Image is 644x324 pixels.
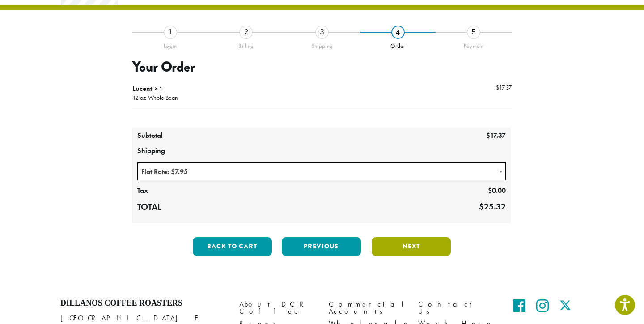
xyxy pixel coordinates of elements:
a: Commercial Accounts [329,298,405,318]
h3: Your Order [132,59,512,76]
p: Whole Bean [146,94,178,103]
span: Lucent [132,84,152,93]
div: Order [360,39,436,50]
th: Subtotal [133,128,208,144]
h4: Dillanos Coffee Roasters [60,298,226,308]
div: 3 [315,26,329,39]
button: Next [372,237,451,256]
bdi: 17.37 [486,131,506,140]
div: 5 [467,26,480,39]
strong: × 1 [155,85,163,93]
div: Billing [208,39,284,50]
div: 1 [164,26,177,39]
div: Payment [436,39,512,50]
div: Shipping [284,39,360,50]
span: $ [488,186,492,195]
span: Flat Rate: $7.95 [137,162,506,180]
th: Shipping [133,144,510,159]
a: About DCR Coffee [239,298,315,318]
button: Back to cart [193,237,272,256]
bdi: 17.37 [496,84,512,91]
div: Login [132,39,208,50]
div: 4 [391,26,405,39]
th: Tax [133,183,208,199]
bdi: 25.32 [479,201,506,212]
a: Contact Us [418,298,494,318]
bdi: 0.00 [488,186,506,195]
span: Flat Rate: $7.95 [138,163,505,180]
div: 2 [239,26,253,39]
span: $ [479,201,484,212]
span: $ [496,84,499,91]
span: $ [486,131,490,140]
button: Previous [282,237,361,256]
th: Total [133,199,208,216]
p: 12 oz [132,94,146,103]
